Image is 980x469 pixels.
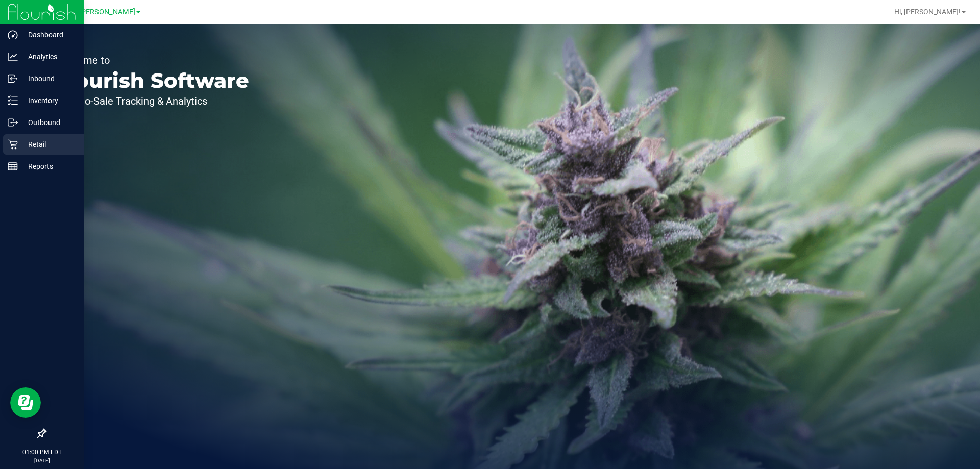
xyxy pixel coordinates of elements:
[18,94,79,107] p: Inventory
[894,8,961,16] span: Hi, [PERSON_NAME]!
[8,30,18,40] inline-svg: Dashboard
[55,70,249,91] p: Flourish Software
[10,387,41,418] iframe: Resource center
[18,116,79,129] p: Outbound
[8,52,18,62] inline-svg: Analytics
[8,117,18,128] inline-svg: Outbound
[18,160,79,172] p: Reports
[18,72,79,85] p: Inbound
[8,161,18,171] inline-svg: Reports
[5,448,79,457] p: 01:00 PM EDT
[55,55,249,65] p: Welcome to
[55,96,249,106] p: Seed-to-Sale Tracking & Analytics
[18,51,79,63] p: Analytics
[8,139,18,150] inline-svg: Retail
[18,29,79,41] p: Dashboard
[68,8,135,16] span: Ft. [PERSON_NAME]
[8,73,18,84] inline-svg: Inbound
[8,95,18,106] inline-svg: Inventory
[18,138,79,151] p: Retail
[5,457,79,464] p: [DATE]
